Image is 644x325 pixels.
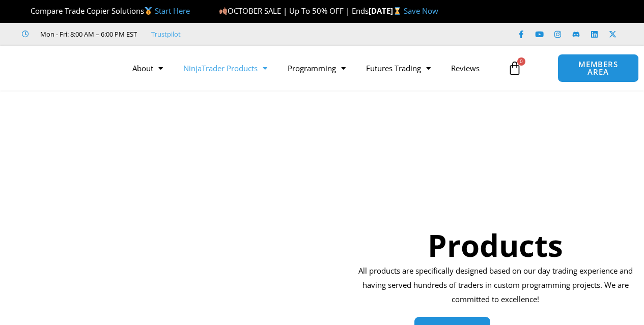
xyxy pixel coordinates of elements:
[155,6,190,16] a: Start Here
[441,56,490,80] a: Reviews
[369,6,404,16] strong: [DATE]
[568,61,628,76] span: MEMBERS AREA
[492,53,537,83] a: 0
[394,7,401,15] img: ⌛
[219,6,369,16] span: OCTOBER SALE | Up To 50% OFF | Ends
[517,57,525,66] span: 0
[151,28,181,40] a: Trustpilot
[404,6,438,16] a: Save Now
[10,50,119,86] img: LogoAI | Affordable Indicators – NinjaTrader
[173,56,277,80] a: NinjaTrader Products
[145,7,152,15] img: 🥇
[219,7,227,15] img: 🍂
[122,56,173,80] a: About
[22,7,30,15] img: 🏆
[38,28,137,40] span: Mon - Fri: 8:00 AM – 6:00 PM EST
[355,264,636,307] p: All products are specifically designed based on our day trading experience and having served hund...
[355,224,636,267] h1: Products
[557,54,638,82] a: MEMBERS AREA
[356,56,441,80] a: Futures Trading
[122,56,502,80] nav: Menu
[277,56,356,80] a: Programming
[22,6,190,16] span: Compare Trade Copier Solutions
